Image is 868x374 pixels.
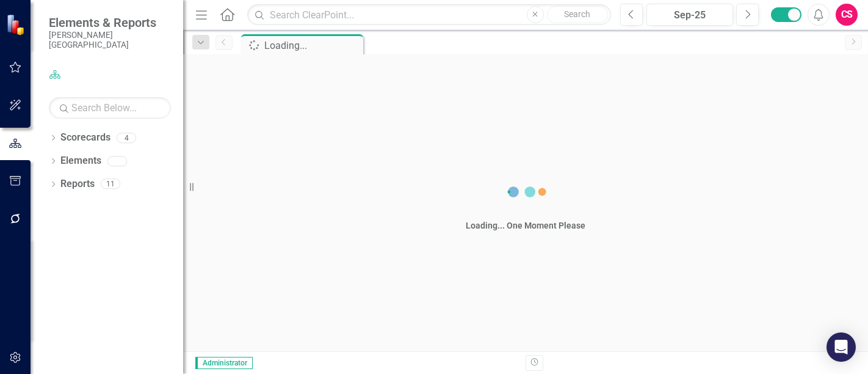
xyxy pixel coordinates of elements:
a: Reports [60,177,95,191]
button: Search [547,6,608,23]
div: Loading... One Moment Please [466,219,585,232]
button: Sep-25 [646,4,733,26]
a: Scorecards [60,131,110,145]
span: Elements & Reports [49,15,171,30]
div: 11 [101,179,120,189]
img: ClearPoint Strategy [6,14,27,35]
input: Search Below... [49,97,171,119]
input: Search ClearPoint... [247,4,611,26]
a: Elements [60,154,101,168]
div: Sep-25 [651,8,729,23]
div: Open Intercom Messenger [826,332,856,362]
small: [PERSON_NAME][GEOGRAPHIC_DATA] [49,30,171,50]
div: Loading... [264,38,360,53]
div: 4 [117,133,136,143]
button: CS [836,4,858,26]
span: Search [564,9,590,19]
span: Administrator [195,357,253,369]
